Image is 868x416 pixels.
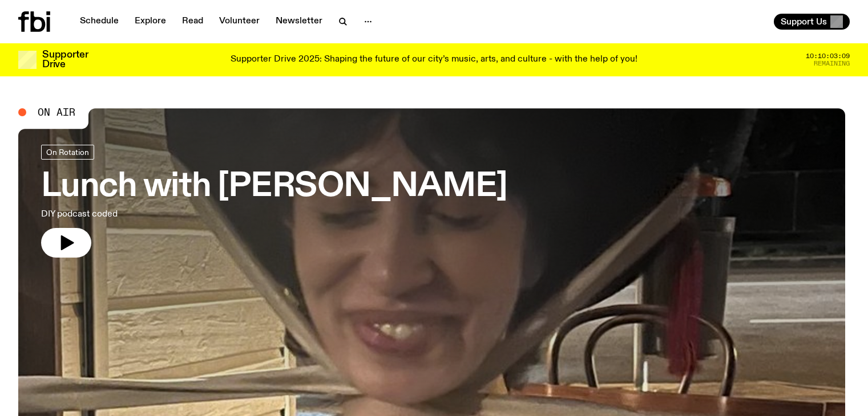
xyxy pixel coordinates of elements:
[781,17,827,27] span: Support Us
[41,145,507,258] a: Lunch with [PERSON_NAME]DIY podcast coded
[41,145,94,160] a: On Rotation
[38,107,75,117] span: On Air
[212,14,267,30] a: Volunteer
[128,14,173,30] a: Explore
[73,14,126,30] a: Schedule
[231,55,637,65] p: Supporter Drive 2025: Shaping the future of our city’s music, arts, and culture - with the help o...
[42,50,88,70] h3: Supporter Drive
[41,171,507,203] h3: Lunch with [PERSON_NAME]
[46,148,89,156] span: On Rotation
[806,53,850,59] span: 10:10:03:09
[41,207,333,221] p: DIY podcast coded
[774,14,850,30] button: Support Us
[175,14,210,30] a: Read
[814,60,850,67] span: Remaining
[269,14,329,30] a: Newsletter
